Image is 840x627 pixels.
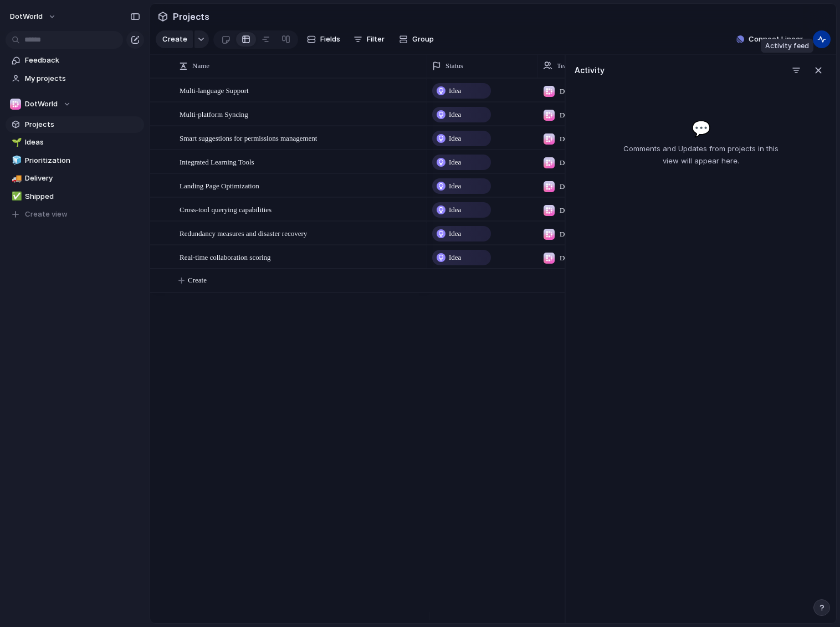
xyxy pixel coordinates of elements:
button: 🧊 [10,155,21,166]
p: Comments and Updates from projects in this view will appear here. [616,142,786,167]
span: DotWorld [10,11,43,22]
div: 🧊 [12,154,19,167]
span: Idea [449,252,461,263]
span: DotWorld [560,133,588,145]
span: Multi-language Support [180,84,249,96]
span: DotWorld [560,86,588,97]
span: Real-time collaboration scoring [180,250,271,263]
span: Ideas [25,137,140,148]
span: Idea [449,181,461,192]
span: Status [445,60,463,71]
span: DotWorld [25,99,58,110]
span: Shipped [25,191,140,202]
span: Smart suggestions for permissions management [180,131,317,144]
span: Redundancy measures and disaster recovery [180,227,307,239]
button: Connect Linear [732,31,807,48]
span: Landing Page Optimization [180,179,259,192]
div: 🚚 [12,172,19,185]
div: Activity feed [761,39,813,53]
button: DotWorld [6,96,144,112]
span: Feedback [25,55,140,66]
a: My projects [6,70,144,87]
div: ✅ [12,190,19,203]
button: ✅ [10,191,21,202]
span: Filter [367,34,385,45]
span: DotWorld [560,110,588,121]
button: Group [393,30,439,48]
span: Idea [449,204,461,215]
span: Group [412,34,434,45]
button: Create view [6,206,144,223]
span: Fields [320,34,340,45]
span: DotWorld [560,205,588,216]
span: Idea [449,157,461,168]
span: Connect Linear [749,34,803,45]
span: Projects [171,7,212,27]
span: Create view [25,209,68,220]
span: Idea [449,109,461,120]
a: Feedback [6,52,144,69]
span: Projects [25,119,140,130]
span: Idea [449,133,461,144]
div: 🌱 [12,136,19,149]
a: 🌱Ideas [6,134,144,151]
button: 🚚 [10,173,21,184]
button: 🌱 [10,137,21,148]
a: Projects [6,116,144,133]
span: Create [162,34,187,45]
a: ✅Shipped [6,188,144,205]
button: Fields [303,30,345,48]
span: My projects [25,73,140,84]
span: Prioritization [25,155,140,166]
span: Team [557,60,573,71]
span: 💬 [692,117,711,140]
button: Filter [349,30,389,48]
a: 🧊Prioritization [6,152,144,169]
span: Create [188,275,207,286]
span: Integrated Learning Tools [180,155,254,168]
span: Idea [449,228,461,239]
span: DotWorld [560,157,588,168]
a: 🚚Delivery [6,170,144,187]
h3: Activity [575,64,605,76]
button: Create [156,30,193,48]
span: DotWorld [560,253,588,264]
span: Multi-platform Syncing [180,107,248,120]
span: Delivery [25,173,140,184]
span: DotWorld [560,181,588,192]
span: Idea [449,85,461,96]
button: DotWorld [5,8,62,25]
span: Name [192,60,209,71]
button: Create [161,269,582,292]
span: DotWorld [560,229,588,240]
span: Cross-tool querying capabilities [180,203,272,215]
